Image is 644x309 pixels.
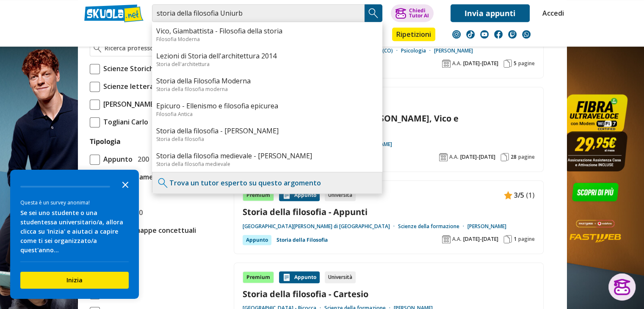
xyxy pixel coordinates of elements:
a: Scienze della formazione [398,223,467,230]
a: La filosofia dell'Illuminismo [PERSON_NAME], Vico e [GEOGRAPHIC_DATA] [243,113,535,135]
span: A.A. [452,60,462,67]
a: Epicuro - Ellenismo e filosofia epicurea [156,101,378,110]
div: Questa è un survey anonima! [20,199,129,207]
img: twitch [508,30,517,39]
a: [PERSON_NAME] [434,47,473,54]
img: Anno accademico [442,59,451,68]
a: [PERSON_NAME] [467,223,506,230]
button: Close the survey [117,176,134,193]
img: Anno accademico [439,153,448,161]
div: Appunto [279,271,320,283]
span: Scienze letterarie Prof [100,81,179,92]
img: instagram [452,30,461,39]
div: Storia della filosofia [156,135,378,143]
span: 200 [134,154,149,165]
a: Invia appunti [451,4,530,22]
div: Premium [243,271,274,283]
div: Storia dell'architettura [156,61,378,68]
a: Ripetizioni [392,28,435,41]
img: Cerca appunti, riassunti o versioni [367,7,380,19]
span: Scienze Storiche Prof [100,63,174,74]
input: Cerca appunti, riassunti o versioni [152,4,365,22]
button: Search Button [365,4,382,22]
img: Pagine [503,235,512,243]
img: tiktok [466,30,475,39]
span: pagine [518,236,535,243]
label: Tipologia [90,137,121,146]
a: Vico, Giambattista - Filosofia della storia [156,26,378,36]
input: Ricerca professore [105,44,207,52]
img: Appunti contenuto [504,191,512,199]
span: [DATE]-[DATE] [463,60,498,67]
div: Storia della filosofia moderna [156,86,378,93]
a: Storia della Filosofia [276,235,328,245]
span: (1) [526,190,535,201]
span: [PERSON_NAME] [100,99,156,110]
a: Storia della filosofia medievale - [PERSON_NAME] [156,151,378,160]
a: Psicologia [401,47,434,54]
img: Trova un tutor esperto [157,177,169,189]
a: Storia della Filosofia Moderna [156,76,378,86]
a: Trova un tutor esperto su questo argomento [169,178,321,188]
span: Schemi e mappe concettuali [100,225,196,236]
span: A.A. [449,154,459,160]
button: Inizia [20,272,129,289]
div: Appunto [243,235,271,245]
span: 3/5 [514,190,524,201]
span: 52 [150,116,161,127]
span: Togliani Carlo [100,116,148,127]
div: Chiedi Tutor AI [409,8,428,18]
div: Università [325,189,356,201]
a: Accedi [542,4,560,22]
div: Filosofia Antica [156,110,378,118]
img: facebook [494,30,503,39]
img: Appunti contenuto [282,273,291,281]
span: [DATE]-[DATE] [460,154,495,160]
div: Storia della filosofia medievale [156,160,378,168]
span: A.A. [452,236,462,243]
a: [GEOGRAPHIC_DATA][PERSON_NAME] di [GEOGRAPHIC_DATA] [243,223,398,230]
img: Ricerca professore [94,44,102,52]
div: Università [325,271,356,283]
span: [DATE]-[DATE] [463,236,498,243]
a: Appunti [150,28,188,43]
span: 28 [511,154,517,160]
a: Storia della filosofia - Cartesio [243,288,535,300]
a: Mostra tutto (4) [90,254,212,262]
div: Premium [243,189,274,201]
img: WhatsApp [522,30,531,39]
a: Storia della filosofia - Appunti [243,206,535,218]
span: 5 [514,60,517,67]
a: Lezioni di Storia dell'architettura 2014 [156,51,378,61]
div: Survey [10,170,139,299]
img: Anno accademico [442,235,451,243]
span: Appunto [100,154,133,165]
div: Filosofia Moderna [156,36,378,43]
div: Appunto [279,189,320,201]
span: 1 [514,236,517,243]
img: Pagine [500,153,509,161]
button: ChiediTutor AI [391,4,434,22]
img: youtube [480,30,489,39]
span: pagine [518,60,535,67]
img: Pagine [503,59,512,68]
div: Se sei uno studente o una studentessa universitario/a, allora clicca su 'Inizia' e aiutaci a capi... [20,208,129,255]
span: pagine [518,154,535,160]
a: Storia della filosofia - [PERSON_NAME] [156,126,378,135]
img: Appunti contenuto [282,191,291,199]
